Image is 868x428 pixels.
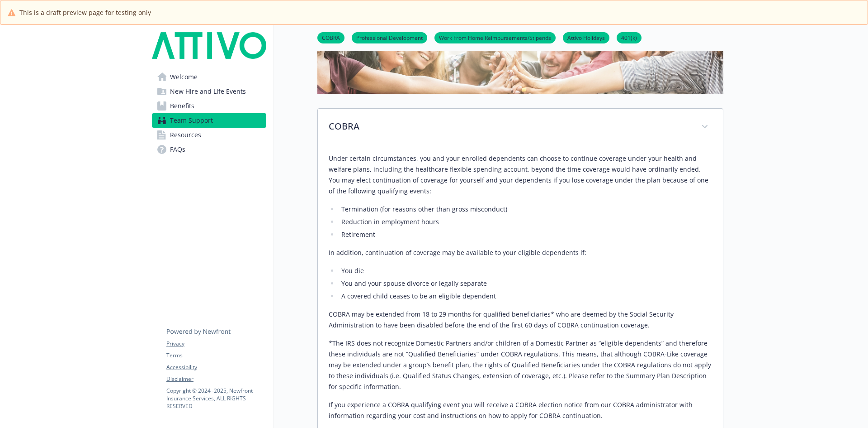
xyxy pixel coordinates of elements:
[329,247,712,258] p: ​In addition, continuation of coverage may be available to your eligible dependents if:​
[339,229,712,240] li: Retirement​
[617,33,642,42] a: 401(k)
[317,9,723,94] img: team support page banner
[166,363,266,371] a: Accessibility
[339,291,712,302] li: A covered child ceases to be an eligible dependent ​
[170,99,194,113] span: Benefits
[434,33,556,42] a: Work From Home Reimbursements/Stipends
[19,8,151,17] span: This is a draft preview page for testing only
[166,375,266,383] a: Disclaimer
[170,70,198,84] span: Welcome
[152,142,266,157] a: FAQs
[317,33,344,42] a: COBRA
[152,84,266,99] a: New Hire and Life Events
[170,142,185,157] span: FAQs
[563,33,609,42] a: Attivo Holidays
[329,309,712,331] p: COBRA may be extended from 18 to 29 months for qualified beneficiaries* who are deemed by the Soc...
[170,84,246,99] span: New Hire and Life Events
[152,128,266,142] a: Resources
[152,113,266,128] a: Team Support
[170,128,201,142] span: Resources
[339,216,712,227] li: Reduction in employment hours​
[166,387,266,410] p: Copyright © 2024 - 2025 , Newfront Insurance Services, ALL RIGHTS RESERVED
[339,278,712,289] li: You and your spouse divorce or legally separate​
[152,99,266,113] a: Benefits
[329,120,690,133] p: COBRA
[329,153,712,197] p: Under certain circumstances, you and your enrolled dependents can choose to continue coverage und...
[152,70,266,84] a: Welcome
[329,338,712,392] p: ​*The IRS does not recognize Domestic Partners and/or children of a Domestic Partner as “eligible...
[170,113,213,128] span: Team Support
[339,265,712,276] li: You die​
[339,204,712,215] li: Termination (for reasons other than gross misconduct)​
[166,340,266,348] a: Privacy
[352,33,427,42] a: Professional Development
[329,399,712,421] p: If you experience a COBRA qualifying event you will receive a COBRA election notice from our COBR...
[166,351,266,360] a: Terms
[318,109,723,146] div: COBRA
